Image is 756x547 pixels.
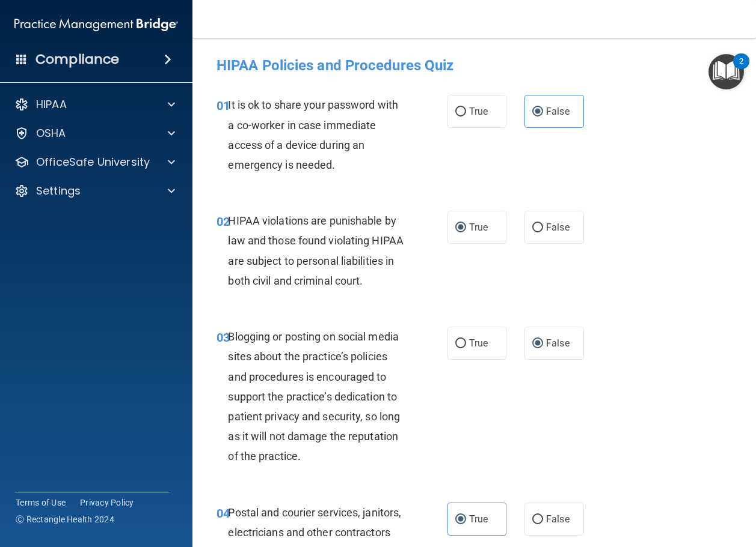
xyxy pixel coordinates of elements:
input: False [532,339,543,348]
p: OSHA [36,126,66,141]
h4: HIPAA Policies and Procedures Quiz [217,58,732,73]
span: 01 [217,98,230,113]
input: False [532,515,543,524]
button: Open Resource Center, 2 new notifications [708,54,744,89]
span: True [469,337,488,349]
p: Settings [36,184,81,198]
input: True [455,107,466,116]
input: False [532,223,543,232]
p: OfficeSafe University [36,155,150,169]
div: 2 [739,61,743,77]
span: 03 [217,330,230,345]
span: Ⓒ Rectangle Health 2024 [16,513,114,525]
span: False [546,222,570,233]
h4: Compliance [35,51,119,68]
a: HIPAA [14,97,175,112]
span: True [469,222,488,233]
span: 02 [217,214,230,229]
a: Terms of Use [16,497,66,509]
span: Blogging or posting on social media sites about the practice’s policies and procedures is encoura... [228,330,400,462]
input: True [455,339,466,348]
a: OSHA [14,126,175,141]
input: True [455,223,466,232]
span: False [546,337,570,349]
span: 04 [217,506,230,521]
a: Privacy Policy [80,497,134,509]
span: It is ok to share your password with a co-worker in case immediate access of a device during an e... [228,98,398,171]
a: Settings [14,184,175,198]
span: True [469,106,488,117]
a: OfficeSafe University [14,155,175,169]
span: HIPAA violations are punishable by law and those found violating HIPAA are subject to personal li... [228,214,404,287]
span: False [546,106,570,117]
span: False [546,513,570,525]
input: True [455,515,466,524]
p: HIPAA [36,97,67,112]
img: PMB logo [14,13,178,37]
input: False [532,107,543,116]
span: True [469,513,488,525]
